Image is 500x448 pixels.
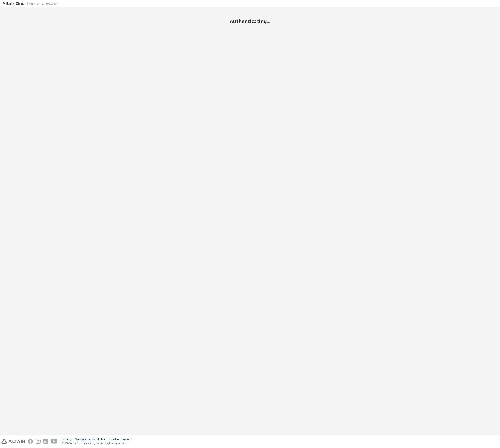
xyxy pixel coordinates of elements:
img: facebook.svg [28,439,33,444]
div: Cookie Consent [110,438,133,441]
img: youtube.svg [51,439,58,444]
div: Privacy [62,438,75,441]
p: © 2025 Altair Engineering, Inc. All Rights Reserved. [62,441,133,445]
img: altair_logo.svg [1,439,25,444]
h2: Authenticating... [2,18,498,24]
img: Altair One [2,1,60,6]
div: Website Terms of Use [75,438,110,441]
img: instagram.svg [36,439,41,444]
img: linkedin.svg [43,439,48,444]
